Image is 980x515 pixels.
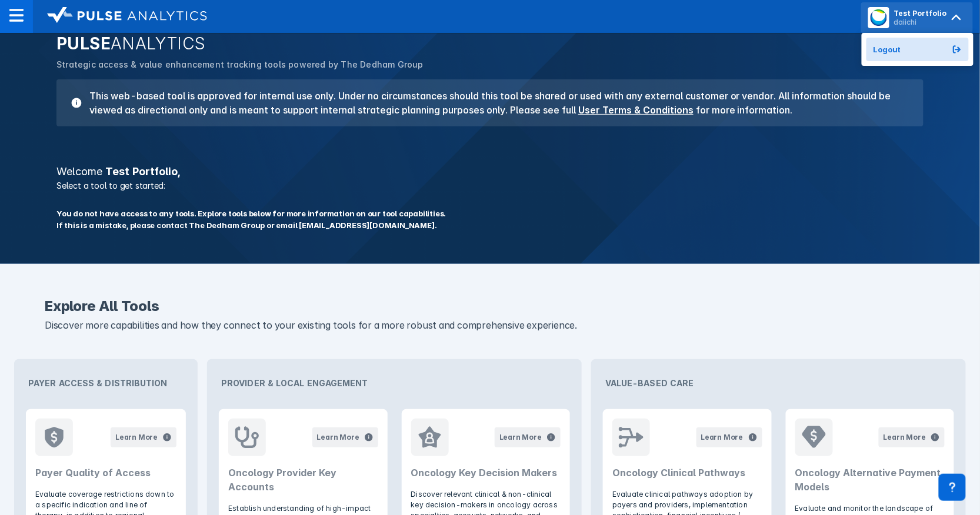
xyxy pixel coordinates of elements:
[212,364,577,402] div: Provider & Local Engagement
[45,318,935,333] p: Discover more capabilities and how they connect to your existing tools for a more robust and comp...
[871,9,887,26] img: menu button
[866,38,969,61] button: Logout
[56,58,924,71] p: Strategic access & value enhancement tracking tools powered by The Dedham Group
[33,7,207,26] a: logo
[411,466,561,480] h2: Oncology Key Decision Makers
[612,466,762,480] h2: Oncology Clinical Pathways
[56,165,102,178] span: Welcome
[312,427,378,447] button: Learn More
[317,432,359,443] div: Learn More
[894,18,947,26] div: daiichi
[47,7,207,24] img: logo
[228,466,378,494] h2: Oncology Provider Key Accounts
[115,432,158,443] div: Learn More
[894,9,947,18] div: Test Portfolio
[111,427,176,447] button: Learn More
[499,432,542,443] div: Learn More
[45,299,935,313] h2: Explore All Tools
[9,8,24,22] img: menu--horizontal.svg
[879,427,945,447] button: Learn More
[56,208,446,220] span: You do not have access to any tools. Explore tools below for more information on our tool capabil...
[578,104,694,116] a: User Terms & Conditions
[696,427,762,447] button: Learn More
[56,220,446,232] span: If this is a mistake, please contact The Dedham Group or email [EMAIL_ADDRESS][DOMAIN_NAME] .
[795,466,945,494] h2: Oncology Alternative Payment Models
[939,474,966,501] div: Contact Support
[19,364,193,402] div: Payer Access & Distribution
[596,364,961,402] div: Value-Based Care
[56,34,924,53] h2: PULSE
[495,427,561,447] button: Learn More
[874,45,901,54] span: Logout
[82,89,909,117] h3: This web-based tool is approved for internal use only. Under no circumstances should this tool be...
[111,34,206,53] span: ANALYTICS
[49,179,931,192] p: Select a tool to get started:
[884,432,926,443] div: Learn More
[49,166,931,177] h3: Test Portfolio ,
[35,466,176,480] h2: Payer Quality of Access
[701,432,744,443] div: Learn More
